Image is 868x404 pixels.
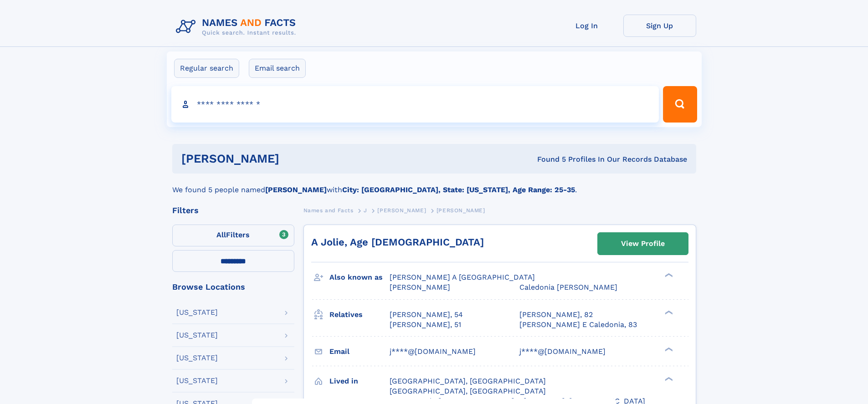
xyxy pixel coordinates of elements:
[550,15,623,37] a: Log In
[390,320,461,330] a: [PERSON_NAME], 51
[663,86,697,123] button: Search Button
[303,205,354,216] a: Names and Facts
[390,387,546,395] span: [GEOGRAPHIC_DATA], [GEOGRAPHIC_DATA]
[364,207,367,214] span: J
[390,377,546,385] span: [GEOGRAPHIC_DATA], [GEOGRAPHIC_DATA]
[311,236,484,248] a: A Jolie, Age [DEMOGRAPHIC_DATA]
[623,15,696,37] a: Sign Up
[408,154,687,164] div: Found 5 Profiles In Our Records Database
[390,310,463,320] a: [PERSON_NAME], 54
[176,377,218,384] div: [US_STATE]
[176,332,218,339] div: [US_STATE]
[663,309,673,315] div: ❯
[519,310,593,320] a: [PERSON_NAME], 82
[176,309,218,316] div: [US_STATE]
[329,344,390,359] h3: Email
[329,270,390,285] h3: Also known as
[172,174,696,195] div: We found 5 people named with .
[174,59,239,78] label: Regular search
[181,153,408,164] h1: [PERSON_NAME]
[390,273,535,281] span: [PERSON_NAME] A [GEOGRAPHIC_DATA]
[663,272,673,278] div: ❯
[377,207,426,214] span: [PERSON_NAME]
[364,205,367,216] a: J
[519,283,617,291] span: Caledonia [PERSON_NAME]
[216,230,226,239] span: All
[329,373,390,389] h3: Lived in
[172,15,303,39] img: Logo Names and Facts
[519,320,637,330] a: [PERSON_NAME] E Caledonia, 83
[377,205,426,216] a: [PERSON_NAME]
[249,59,306,78] label: Email search
[342,185,575,194] b: City: [GEOGRAPHIC_DATA], State: [US_STATE], Age Range: 25-35
[171,86,659,123] input: search input
[390,283,450,291] span: [PERSON_NAME]
[172,206,294,215] div: Filters
[176,354,218,362] div: [US_STATE]
[329,307,390,322] h3: Relatives
[265,185,327,194] b: [PERSON_NAME]
[172,283,294,291] div: Browse Locations
[437,207,485,214] span: [PERSON_NAME]
[621,233,665,254] div: View Profile
[598,233,688,255] a: View Profile
[663,346,673,352] div: ❯
[663,376,673,382] div: ❯
[172,225,294,246] label: Filters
